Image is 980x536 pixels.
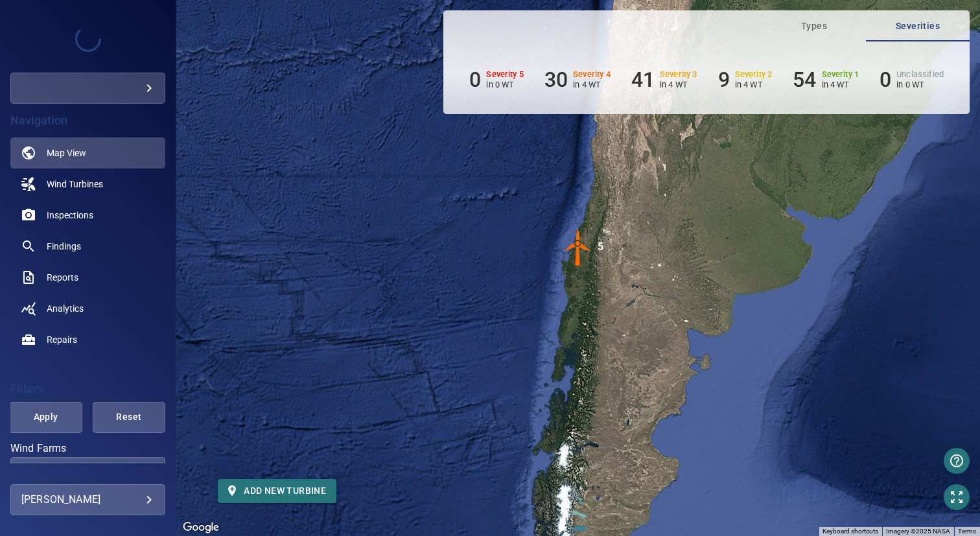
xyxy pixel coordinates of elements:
label: Wind Farms [10,443,165,454]
h6: Severity 1 [822,70,859,79]
a: repairs noActive [10,324,165,355]
span: Wind Turbines [47,178,103,191]
span: Types [770,18,858,34]
button: Apply [9,402,82,433]
div: 5 [598,227,603,266]
button: Keyboard shortcuts [822,527,878,536]
h6: Severity 4 [573,70,611,79]
h6: 0 [469,67,481,92]
span: Analytics [47,302,84,315]
img: Google [180,519,222,536]
h6: Unclassified [896,70,944,79]
p: in 4 WT [822,80,859,89]
button: Reset [93,402,165,433]
a: findings noActive [10,231,165,262]
gmp-advanced-marker: 5 [559,227,598,268]
a: windturbines noActive [10,169,165,200]
h6: 9 [718,67,730,92]
div: [PERSON_NAME] [21,489,154,510]
p: in 4 WT [573,80,611,89]
a: analytics noActive [10,293,165,324]
p: in 4 WT [735,80,773,89]
span: Imagery ©2025 NASA [886,528,950,535]
h6: 30 [544,67,568,92]
div: ghivspetroquim [10,73,165,104]
span: Severities [874,18,962,34]
li: Severity 5 [469,67,524,92]
h6: 0 [880,67,891,92]
p: in 4 WT [660,80,697,89]
span: Reports [47,271,78,284]
h6: Severity 3 [660,70,697,79]
button: Add new turbine [218,479,336,503]
li: Severity 3 [631,67,697,92]
span: Inspections [47,209,93,222]
span: Findings [47,240,81,253]
span: Map View [47,146,86,159]
h6: 54 [793,67,816,92]
h6: Severity 2 [735,70,773,79]
div: Wind Farms [10,457,165,488]
a: Terms (opens in new tab) [958,528,976,535]
li: Severity Unclassified [880,67,944,92]
h6: 41 [631,67,655,92]
span: Repairs [47,333,77,346]
img: windFarmIconCat4.svg [559,227,598,266]
span: Apply [25,409,65,425]
span: Reset [109,409,149,425]
li: Severity 1 [793,67,859,92]
li: Severity 2 [718,67,773,92]
a: map active [10,137,165,169]
a: inspections noActive [10,200,165,231]
a: Open this area in Google Maps (opens a new window) [180,519,222,536]
span: Add new turbine [228,483,326,499]
h4: Filters [10,382,165,395]
li: Severity 4 [544,67,611,92]
a: reports noActive [10,262,165,293]
p: in 0 WT [486,80,524,89]
h4: Navigation [10,114,165,127]
h6: Severity 5 [486,70,524,79]
p: in 0 WT [896,80,944,89]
